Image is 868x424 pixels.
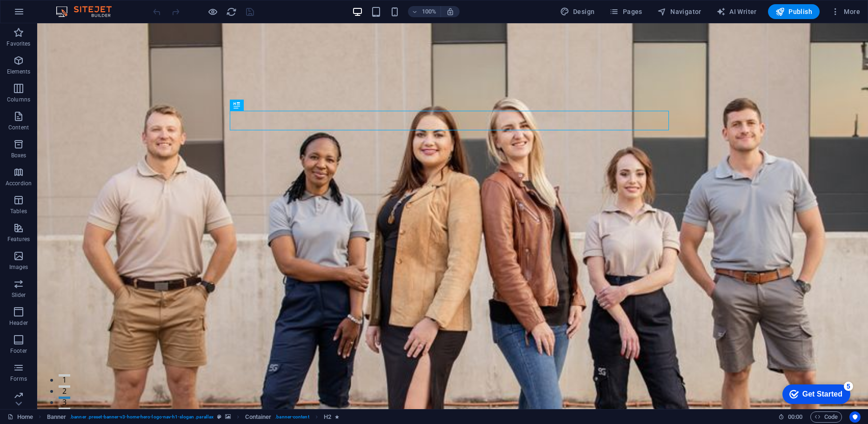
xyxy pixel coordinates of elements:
[815,411,838,423] span: Code
[446,7,454,16] i: On resize automatically adjust zoom level to fit chosen device.
[21,351,33,353] button: 1
[21,384,33,387] button: 4
[7,411,33,423] a: Click to cancel selection. Double-click to open Pages
[408,6,441,17] button: 100%
[10,347,27,355] p: Footer
[606,4,646,19] button: Pages
[560,7,595,16] span: Design
[795,413,796,420] span: :
[716,7,757,16] span: AI Writer
[713,4,761,19] button: AI Writer
[657,7,701,16] span: Navigator
[422,6,437,17] h6: 100%
[70,411,214,423] span: . banner .preset-banner-v3-home-hero-logo-nav-h1-slogan .parallax
[9,319,28,327] p: Header
[778,411,803,423] h6: Session time
[207,6,218,17] button: Click here to leave preview mode and continue editing
[788,411,802,423] span: 00 00
[11,152,27,159] p: Boxes
[10,375,27,383] p: Forms
[775,7,812,16] span: Publish
[654,4,705,19] button: Navigator
[7,96,30,103] p: Columns
[10,208,27,215] p: Tables
[21,362,33,364] button: 2
[7,40,30,47] p: Favorites
[768,4,820,19] button: Publish
[217,414,221,419] i: This element is a customizable preset
[556,4,599,19] div: Design (Ctrl+Alt+Y)
[47,411,67,423] span: Click to select. Double-click to edit
[9,263,28,271] p: Images
[21,373,33,376] button: 3
[226,7,237,17] i: Reload page
[69,2,78,11] div: 5
[335,414,339,419] i: Element contains an animation
[226,6,237,17] button: reload
[810,411,842,423] button: Code
[225,414,231,419] i: This element contains a background
[609,7,642,16] span: Pages
[53,6,123,17] img: Editor Logo
[324,411,331,423] span: Click to select. Double-click to edit
[275,411,309,423] span: . banner-content
[7,5,75,24] div: Get Started 5 items remaining, 0% complete
[827,4,864,19] button: More
[7,68,31,75] p: Elements
[8,124,29,131] p: Content
[245,411,271,423] span: Click to select. Double-click to edit
[849,411,861,423] button: Usercentrics
[831,7,860,16] span: More
[47,411,340,423] nav: breadcrumb
[556,4,599,19] button: Design
[6,180,32,187] p: Accordion
[12,291,26,299] p: Slider
[7,236,30,243] p: Features
[27,10,67,19] div: Get Started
